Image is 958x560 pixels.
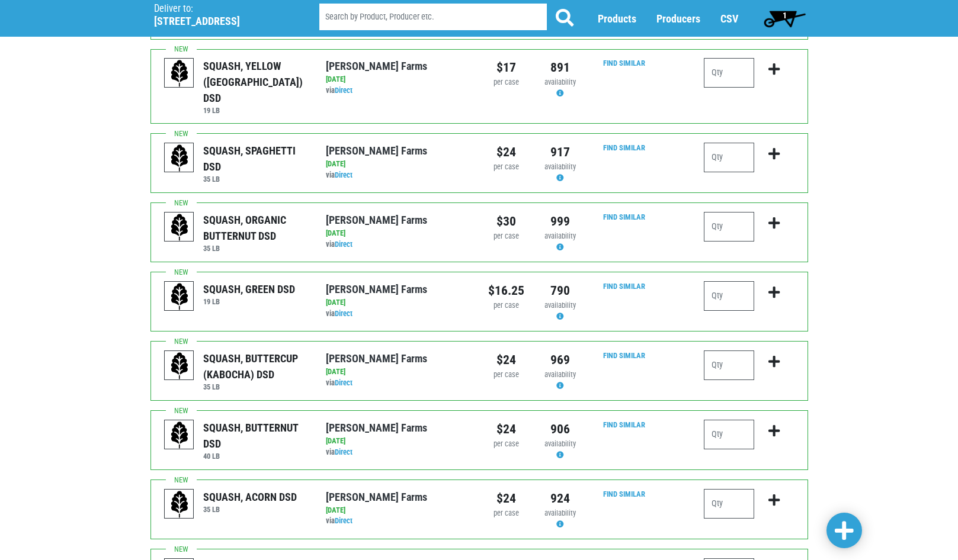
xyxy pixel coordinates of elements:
[544,162,576,171] span: availability
[326,60,427,72] a: [PERSON_NAME] Farms
[603,213,645,221] a: Find Similar
[544,439,576,448] span: availability
[165,420,194,450] img: placeholder-variety-43d6402dacf2d531de610a020419775a.svg
[603,490,645,498] a: Find Similar
[488,369,524,381] div: per case
[704,143,754,172] input: Qty
[165,490,194,519] img: placeholder-variety-43d6402dacf2d531de610a020419775a.svg
[165,213,194,242] img: placeholder-variety-43d6402dacf2d531de610a020419775a.svg
[488,58,524,77] div: $17
[203,382,308,391] h6: 35 LB
[603,59,645,67] a: Find Similar
[203,175,308,184] h6: 35 LB
[326,239,470,250] div: via
[326,214,427,226] a: [PERSON_NAME] Farms
[488,439,524,450] div: per case
[326,228,470,239] div: [DATE]
[203,143,308,175] div: SQUASH, SPAGHETTI DSD
[488,143,524,162] div: $24
[203,212,308,244] div: SQUASH, ORGANIC BUTTERNUT DSD
[704,58,754,88] input: Qty
[203,58,308,106] div: SQUASH, YELLOW ([GEOGRAPHIC_DATA]) DSD
[326,283,427,295] a: [PERSON_NAME] Farms
[544,508,576,517] span: availability
[488,508,524,519] div: per case
[603,143,645,152] a: Find Similar
[544,301,576,310] span: availability
[542,143,578,162] div: 917
[488,350,524,369] div: $24
[326,170,470,181] div: via
[335,86,353,95] a: Direct
[326,85,470,96] div: via
[488,420,524,439] div: $24
[165,143,194,173] img: placeholder-variety-43d6402dacf2d531de610a020419775a.svg
[704,489,754,519] input: Qty
[335,516,353,525] a: Direct
[326,447,470,458] div: via
[704,281,754,311] input: Qty
[326,491,427,503] a: [PERSON_NAME] Farms
[704,420,754,449] input: Qty
[783,11,787,20] span: 1
[704,350,754,380] input: Qty
[488,489,524,508] div: $24
[542,212,578,231] div: 999
[544,231,576,240] span: availability
[203,452,308,461] h6: 40 LB
[326,352,427,365] a: [PERSON_NAME] Farms
[203,420,308,452] div: SQUASH, BUTTERNUT DSD
[603,420,645,429] a: Find Similar
[488,77,524,88] div: per case
[326,436,470,447] div: [DATE]
[603,351,645,360] a: Find Similar
[203,297,295,306] h6: 19 LB
[656,12,700,25] a: Producers
[488,231,524,242] div: per case
[542,420,578,439] div: 906
[542,281,578,300] div: 790
[335,170,353,179] a: Direct
[165,59,194,88] img: placeholder-variety-43d6402dacf2d531de610a020419775a.svg
[154,3,289,15] p: Deliver to:
[165,282,194,311] img: placeholder-variety-43d6402dacf2d531de610a020419775a.svg
[720,12,738,25] a: CSV
[203,281,295,297] div: SQUASH, GREEN DSD
[326,74,470,85] div: [DATE]
[326,516,470,527] div: via
[154,15,289,28] h5: [STREET_ADDRESS]
[165,351,194,381] img: placeholder-variety-43d6402dacf2d531de610a020419775a.svg
[542,350,578,369] div: 969
[326,378,470,389] div: via
[335,240,353,249] a: Direct
[326,159,470,170] div: [DATE]
[603,282,645,291] a: Find Similar
[488,300,524,311] div: per case
[335,309,353,318] a: Direct
[488,281,524,300] div: $16.25
[203,505,297,514] h6: 35 LB
[704,212,754,242] input: Qty
[758,7,811,30] a: 1
[326,505,470,516] div: [DATE]
[335,378,353,387] a: Direct
[326,366,470,378] div: [DATE]
[544,78,576,86] span: availability
[544,370,576,379] span: availability
[542,58,578,77] div: 891
[326,297,470,308] div: [DATE]
[326,308,470,320] div: via
[203,244,308,253] h6: 35 LB
[326,421,427,434] a: [PERSON_NAME] Farms
[488,212,524,231] div: $30
[598,12,636,25] a: Products
[542,489,578,508] div: 924
[488,162,524,173] div: per case
[326,144,427,157] a: [PERSON_NAME] Farms
[335,448,353,456] a: Direct
[203,350,308,382] div: SQUASH, BUTTERCUP (KABOCHA) DSD
[319,4,547,30] input: Search by Product, Producer etc.
[203,106,308,115] h6: 19 LB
